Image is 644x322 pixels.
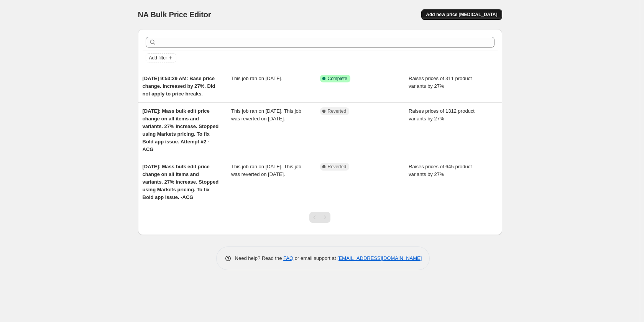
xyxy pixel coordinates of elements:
[149,55,167,61] span: Add filter
[328,108,347,114] span: Reverted
[309,212,330,223] nav: Pagination
[146,53,176,62] button: Add filter
[283,255,293,261] a: FAQ
[138,10,211,19] span: NA Bulk Price Editor
[235,255,284,261] span: Need help? Read the
[143,108,219,152] span: [DATE]: Mass bulk edit price change on all items and variants. 27% increase. Stopped using Market...
[409,108,475,122] span: Raises prices of 1312 product variants by 27%
[409,76,472,89] span: Raises prices of 311 product variants by 27%
[426,11,497,18] span: Add new price [MEDICAL_DATA]
[143,76,215,97] span: [DATE] 9:53:29 AM: Base price change. Increased by 27%. Did not apply to price breaks.
[231,108,301,122] span: This job ran on [DATE]. This job was reverted on [DATE].
[337,255,422,261] a: [EMAIL_ADDRESS][DOMAIN_NAME]
[293,255,337,261] span: or email support at
[421,9,502,20] button: Add new price [MEDICAL_DATA]
[409,164,472,177] span: Raises prices of 645 product variants by 27%
[328,76,347,82] span: Complete
[328,164,347,170] span: Reverted
[143,164,219,200] span: [DATE]: Mass bulk edit price change on all items and variants. 27% increase. Stopped using Market...
[231,164,301,177] span: This job ran on [DATE]. This job was reverted on [DATE].
[231,76,283,81] span: This job ran on [DATE].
